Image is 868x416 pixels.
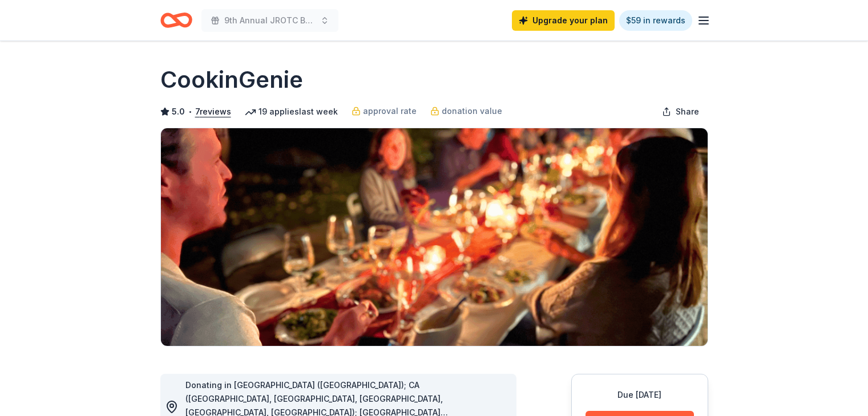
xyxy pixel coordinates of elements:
[352,104,417,118] a: approval rate
[188,107,192,116] span: •
[195,105,231,119] button: 7reviews
[676,105,699,119] span: Share
[442,104,502,118] span: donation value
[172,105,185,119] span: 5.0
[430,104,502,118] a: donation value
[245,105,338,119] div: 19 applies last week
[512,10,615,31] a: Upgrade your plan
[363,104,417,118] span: approval rate
[224,14,316,27] span: 9th Annual JROTC Booster Club Holiday Bazaar
[160,7,192,34] a: Home
[201,9,338,32] button: 9th Annual JROTC Booster Club Holiday Bazaar
[586,388,694,402] div: Due [DATE]
[653,100,708,123] button: Share
[160,64,303,96] h1: CookinGenie
[619,10,692,31] a: $59 in rewards
[161,128,708,346] img: Image for CookinGenie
